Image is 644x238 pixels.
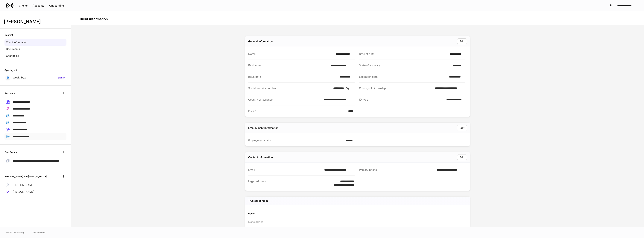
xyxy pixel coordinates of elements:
[359,52,447,56] div: Date of birth
[359,86,432,90] div: Country of citizenship
[248,52,333,56] div: Name
[248,63,328,67] div: ID Number
[460,40,464,43] div: Edit
[49,4,64,7] div: Onboarding
[457,154,467,160] button: Edit
[6,231,24,234] span: © 2025 OneAdvisory
[4,175,47,178] h6: [PERSON_NAME] and [PERSON_NAME]
[6,47,20,51] p: Documents
[359,98,444,102] div: ID type
[359,63,450,67] div: State of issuance
[47,3,66,9] button: Onboarding
[13,190,34,194] p: [PERSON_NAME]
[4,19,60,25] h3: [PERSON_NAME]
[460,155,464,159] div: Edit
[248,75,337,79] div: Issue date
[248,168,322,172] div: Email
[359,168,435,172] div: Primary phone
[6,40,27,44] p: Client information
[13,183,34,187] p: [PERSON_NAME]
[32,231,46,234] a: Data Disclaimer
[4,74,66,81] a: WealthboxSign in
[248,40,273,43] div: General information
[248,212,358,215] div: Name
[248,98,321,101] div: Country of issuance
[457,125,467,131] button: Edit
[248,126,278,130] div: Employment information
[19,4,28,7] div: Clients
[33,4,44,7] div: Accounts
[13,76,26,79] p: Wealthbox
[16,3,30,9] button: Clients
[359,75,447,79] div: Expiration date
[79,17,108,21] h4: Client information
[30,3,47,9] button: Accounts
[4,182,66,188] a: [PERSON_NAME]
[248,139,344,142] div: Employment status
[58,76,65,79] h6: Sign in
[248,179,322,187] div: Legal address
[4,33,13,37] h6: Content
[4,150,17,154] h6: Firm Forms
[248,199,268,203] h5: Trusted contact
[4,188,66,195] a: [PERSON_NAME]
[457,38,467,44] button: Edit
[4,91,15,95] h6: Accounts
[248,109,346,113] div: Issuer
[460,126,464,130] div: Edit
[6,54,19,58] p: Changelog
[248,86,331,90] div: Social security number
[4,68,18,72] h6: Syncing with
[245,218,470,226] div: None added
[4,39,66,46] a: Client information
[4,46,66,52] a: Documents
[4,52,66,59] a: Changelog
[248,155,273,159] div: Contact information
